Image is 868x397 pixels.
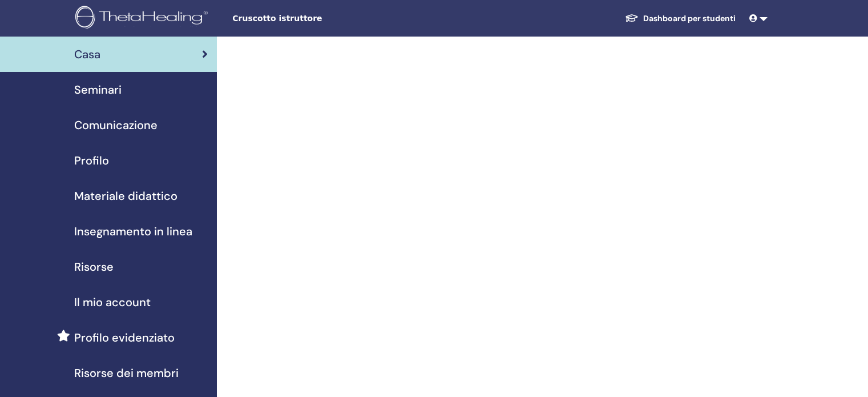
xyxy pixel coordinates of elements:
span: Il mio account [74,294,151,311]
span: Risorse [74,258,114,275]
a: Dashboard per studenti [616,8,745,29]
img: graduation-cap-white.svg [625,13,639,23]
span: Risorse dei membri [74,364,179,382]
span: Materiale didattico [74,187,177,204]
span: Comunicazione [74,117,158,134]
span: Casa [74,46,100,63]
img: logo.png [75,6,212,31]
span: Profilo [74,152,109,169]
span: Cruscotto istruttore [232,13,403,25]
span: Seminari [74,81,122,98]
span: Profilo evidenziato [74,329,175,346]
span: Insegnamento in linea [74,223,192,240]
